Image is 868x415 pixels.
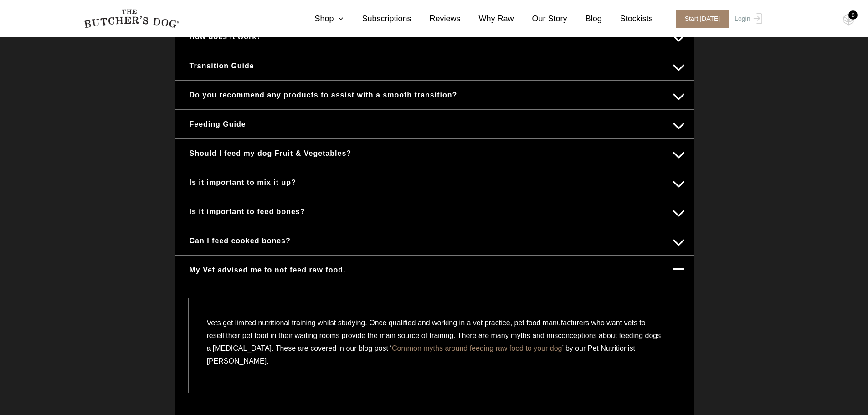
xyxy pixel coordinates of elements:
a: Reviews [411,13,461,25]
a: Why Raw [461,13,514,25]
a: Stockists [602,13,653,25]
span: Start [DATE] [676,10,729,28]
a: Blog [567,13,602,25]
button: Should I feed my dog Fruit & Vegetables? [184,144,685,162]
button: My Vet advised me to not feed raw food. [184,261,685,279]
button: Transition Guide [184,57,685,75]
button: Is it important to feed bones? [184,203,685,220]
button: Feeding Guide [184,115,685,133]
a: Login [732,10,762,28]
a: Shop [296,13,344,25]
a: Subscriptions [344,13,411,25]
div: 0 [848,10,858,20]
button: Is it important to mix it up? [184,174,685,191]
a: Start [DATE] [667,10,733,28]
a: Our Story [514,13,567,25]
button: Can I feed cooked bones? [184,232,685,250]
a: Common myths around feeding raw food to your dog [392,344,562,352]
p: Vets get limited nutritional training whilst studying. Once qualified and working in a vet practi... [207,317,662,374]
img: TBD_Cart-Empty.png [843,14,854,26]
button: Do you recommend any products to assist with a smooth transition? [184,86,685,104]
